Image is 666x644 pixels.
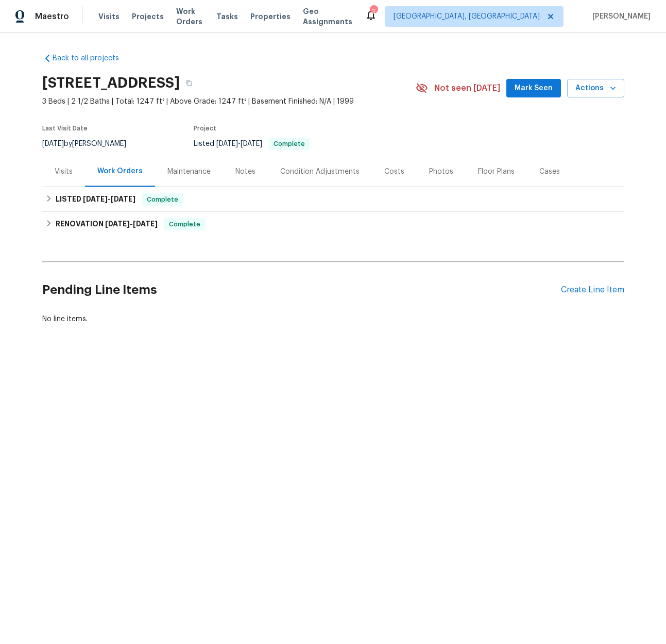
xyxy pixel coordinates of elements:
[180,74,198,92] button: Copy Address
[132,11,164,22] span: Projects
[515,82,553,95] span: Mark Seen
[105,220,158,227] span: -
[370,6,377,16] div: 2
[194,125,216,131] span: Project
[105,220,130,227] span: [DATE]
[98,11,119,22] span: Visits
[194,140,310,147] span: Listed
[478,167,515,177] div: Floor Plans
[42,78,180,88] h2: [STREET_ADDRESS]
[143,194,182,205] span: Complete
[97,166,143,176] div: Work Orders
[55,167,73,177] div: Visits
[42,140,64,147] span: [DATE]
[56,193,135,206] h6: LISTED
[269,141,309,147] span: Complete
[280,167,360,177] div: Condition Adjustments
[394,11,540,22] span: [GEOGRAPHIC_DATA], [GEOGRAPHIC_DATA]
[176,6,204,27] span: Work Orders
[434,83,500,93] span: Not seen [DATE]
[165,219,204,229] span: Complete
[575,82,616,95] span: Actions
[42,266,561,314] h2: Pending Line Items
[83,195,135,203] span: -
[216,140,238,147] span: [DATE]
[303,6,352,27] span: Geo Assignments
[42,125,88,131] span: Last Visit Date
[133,220,158,227] span: [DATE]
[384,167,404,177] div: Costs
[42,53,141,63] a: Back to all projects
[539,167,560,177] div: Cases
[216,13,238,20] span: Tasks
[506,79,561,98] button: Mark Seen
[35,11,69,22] span: Maestro
[83,195,108,203] span: [DATE]
[42,212,624,237] div: RENOVATION [DATE]-[DATE]Complete
[567,79,624,98] button: Actions
[241,140,262,147] span: [DATE]
[588,11,651,22] span: [PERSON_NAME]
[42,96,416,107] span: 3 Beds | 2 1/2 Baths | Total: 1247 ft² | Above Grade: 1247 ft² | Basement Finished: N/A | 1999
[429,167,453,177] div: Photos
[42,314,624,324] div: No line items.
[42,187,624,212] div: LISTED [DATE]-[DATE]Complete
[111,195,135,203] span: [DATE]
[167,167,211,177] div: Maintenance
[250,11,291,22] span: Properties
[42,138,139,150] div: by [PERSON_NAME]
[216,140,262,147] span: -
[235,167,255,177] div: Notes
[561,285,624,295] div: Create Line Item
[56,218,158,230] h6: RENOVATION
